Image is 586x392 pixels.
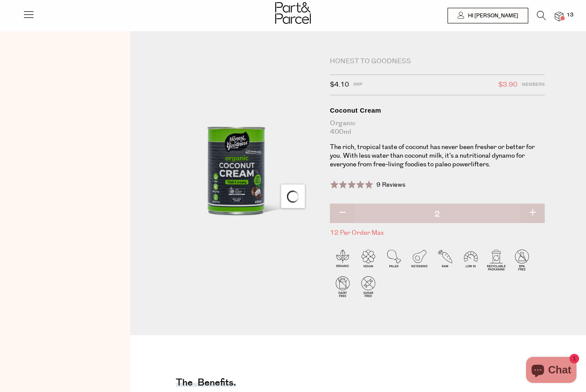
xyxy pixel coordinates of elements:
h4: The benefits. [176,381,236,387]
span: Members [522,79,545,91]
img: P_P-ICONS-Live_Bec_V11_Dairy_Free.svg [330,274,356,299]
span: Hi [PERSON_NAME] [466,12,518,19]
img: P_P-ICONS-Live_Bec_V11_Sugar_Free.svg [356,274,381,299]
span: $4.10 [330,79,349,91]
img: Coconut Cream [156,57,317,249]
img: P_P-ICONS-Live_Bec_V11_Raw.svg [432,247,458,272]
img: Part&Parcel [275,2,311,24]
div: Coconut Cream [330,106,545,115]
span: 9 Reviews [376,181,405,189]
span: 13 [564,11,576,19]
img: P_P-ICONS-Live_Bec_V11_Organic.svg [330,247,356,272]
img: P_P-ICONS-Live_Bec_V11_Ketogenic.svg [407,247,432,272]
span: RRP [353,79,362,91]
a: 13 [555,12,563,21]
span: 12 Per Order Max [330,227,545,239]
p: The rich, tropical taste of coconut has never been fresher or better for you. With less water tha... [330,143,545,169]
a: Hi [PERSON_NAME] [448,8,528,23]
inbox-online-store-chat: Shopify online store chat [523,357,579,385]
img: P_P-ICONS-Live_Bec_V11_BPA_Free.svg [509,247,535,272]
img: P_P-ICONS-Live_Bec_V11_Vegan.svg [356,247,381,272]
img: P_P-ICONS-Live_Bec_V11_Paleo.svg [381,247,407,272]
div: Organic 400ml [330,119,545,136]
span: $3.90 [498,79,517,91]
img: P_P-ICONS-Live_Bec_V11_Low_Gi.svg [458,247,484,272]
input: QTY Coconut Cream [330,204,545,225]
div: Honest to Goodness [330,57,545,66]
img: P_P-ICONS-Live_Bec_V11_Recyclable_Packaging.svg [484,247,509,272]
